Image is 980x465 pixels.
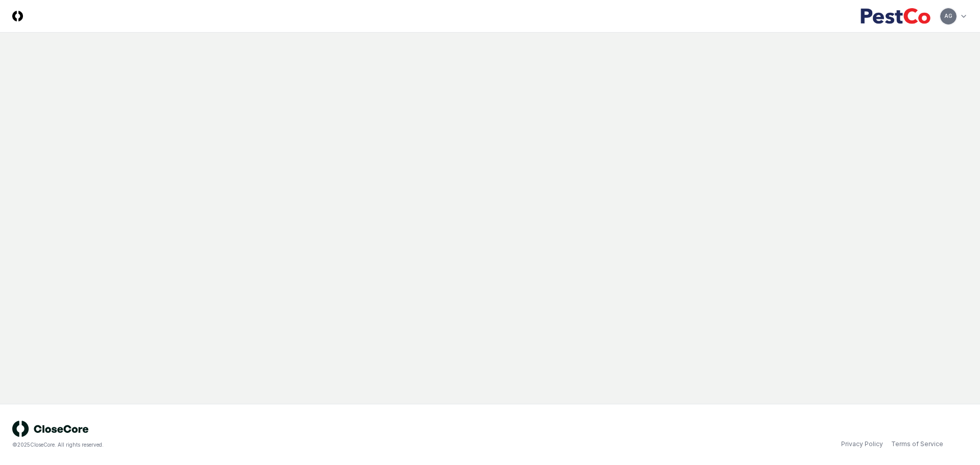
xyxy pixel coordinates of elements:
img: PestCo logo [860,8,931,24]
a: Terms of Service [891,440,943,449]
span: AG [944,12,952,20]
img: Logo [12,11,23,21]
a: Privacy Policy [841,440,883,449]
img: logo [12,421,89,437]
div: © 2025 CloseCore. All rights reserved. [12,441,490,449]
button: AG [939,7,958,25]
